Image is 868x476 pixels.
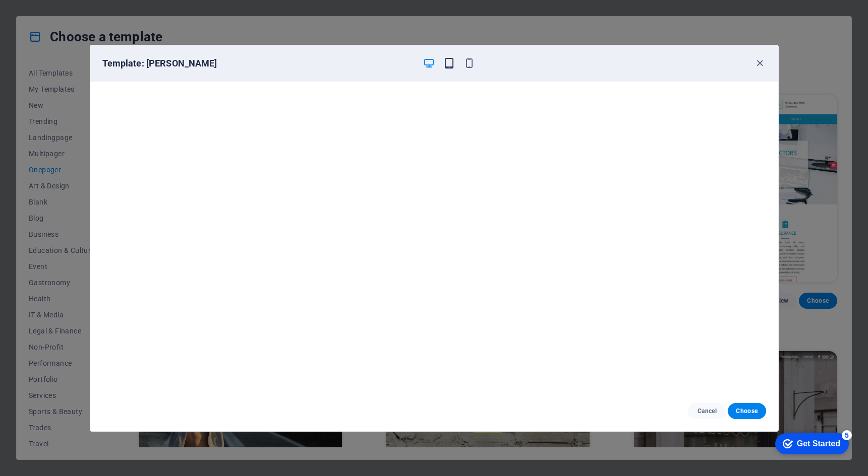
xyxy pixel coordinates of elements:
button: Choose [728,403,766,419]
span: Cancel [696,407,718,415]
button: Cancel [688,403,726,419]
div: Get Started [30,11,73,20]
div: Get Started 5 items remaining, 0% complete [8,5,82,26]
span: Choose [736,407,758,415]
div: 5 [75,2,85,12]
h6: Template: [PERSON_NAME] [102,57,415,70]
